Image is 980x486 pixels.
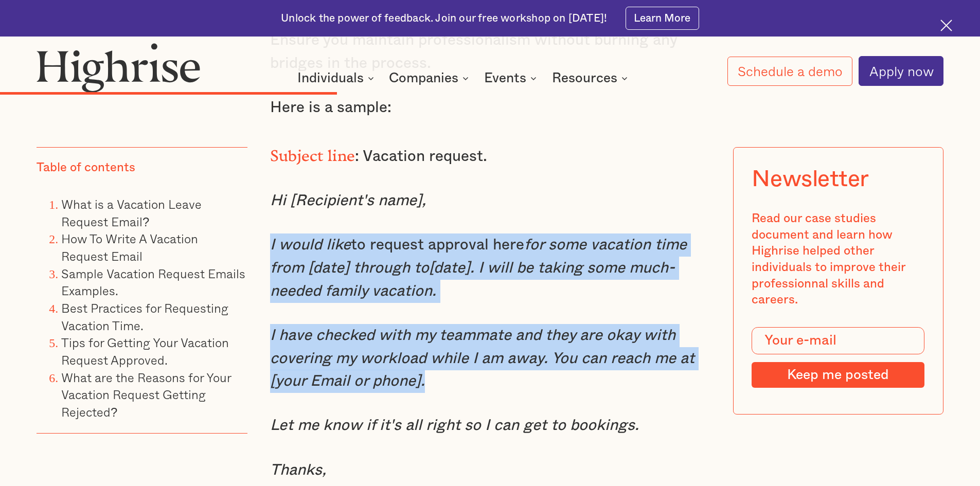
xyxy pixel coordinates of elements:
strong: Subject line [270,147,355,157]
input: Your e-mail [752,327,924,355]
a: How To Write A Vacation Request Email [61,229,198,265]
a: What is a Vacation Leave Request Email? [61,194,202,231]
img: Highrise logo [37,43,200,92]
div: Read our case studies document and learn how Highrise helped other individuals to improve their p... [752,211,924,309]
div: Individuals [297,72,377,84]
a: Learn More [626,7,699,30]
img: Cross icon [940,20,952,31]
form: Modal Form [752,327,924,388]
div: Resources [552,72,617,84]
div: Companies [389,72,472,84]
input: Keep me posted [752,362,924,388]
em: I have checked with my teammate and they are okay with covering my workload while I am away. You ... [270,328,694,389]
a: What are the Reasons for Your Vacation Request Getting Rejected? [61,367,231,421]
div: Unlock the power of feedback. Join our free workshop on [DATE]! [281,11,607,26]
em: Let me know if it's all right so I can get to bookings. [270,418,639,433]
em: Hi [Recipient's name], [270,193,426,208]
div: Resources [552,72,631,84]
a: Tips for Getting Your Vacation Request Approved. [61,333,229,369]
em: I would like [270,237,351,253]
a: Sample Vacation Request Emails Examples. [61,264,245,300]
p: : Vacation request. [270,141,710,168]
p: Here is a sample: [270,96,710,119]
div: Individuals [297,72,364,84]
div: Events [484,72,526,84]
a: Schedule a demo [727,57,853,86]
em: for some vacation time from [date] through to[date]. I will be taking some much-needed family vac... [270,237,687,298]
div: Table of contents [37,160,135,176]
div: Companies [389,72,458,84]
div: Events [484,72,540,84]
div: Newsletter [752,166,869,192]
a: Best Practices for Requesting Vacation Time. [61,298,228,335]
em: Thanks, [270,462,326,478]
a: Apply now [859,56,943,86]
p: to request approval here [270,233,710,302]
